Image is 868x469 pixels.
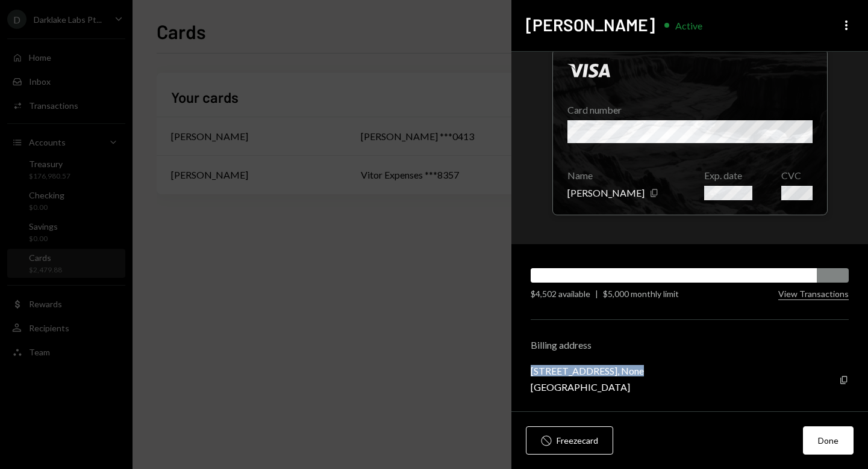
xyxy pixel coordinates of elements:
h2: [PERSON_NAME] [526,13,655,37]
div: Billing address [531,339,849,351]
div: [GEOGRAPHIC_DATA] [531,381,644,393]
div: $4,502 available [531,287,590,300]
div: Freeze card [557,434,598,447]
div: Active [675,20,702,31]
button: Done [803,426,854,455]
button: View Transactions [778,289,849,300]
div: Click to hide [552,49,828,215]
div: [STREET_ADDRESS], None [531,365,644,376]
div: $5,000 monthly limit [603,287,679,300]
button: Freezecard [526,426,613,455]
div: | [595,287,598,300]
